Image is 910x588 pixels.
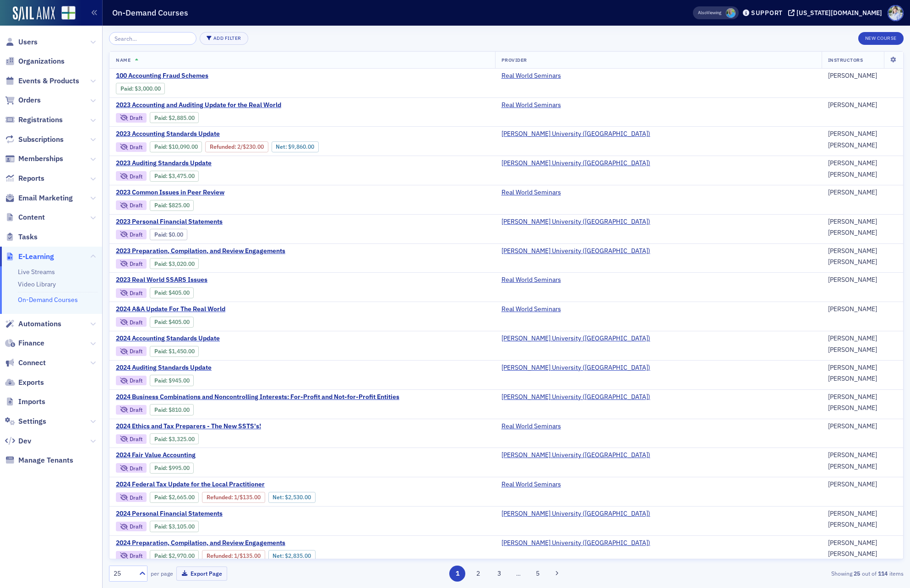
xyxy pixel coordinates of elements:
img: SailAMX [13,6,55,21]
div: Paid: 0 - $0 [150,229,187,240]
div: Refunded: 108 - $1009000 [205,141,268,152]
div: Draft [116,171,147,181]
div: Paid: 18 - $266500 [150,492,199,503]
button: 5 [529,566,545,582]
div: [PERSON_NAME] [828,422,877,431]
a: Paid [154,289,166,296]
span: $3,020.00 [169,260,195,267]
span: 2024 Ethics and Tax Preparers - The New SSTS's! [116,422,270,431]
a: [PERSON_NAME] [828,159,877,167]
div: [PERSON_NAME] [828,189,877,197]
span: Exports [18,378,44,388]
div: [PERSON_NAME] [828,375,877,383]
div: [PERSON_NAME] [828,141,877,150]
a: Paid [154,260,166,267]
a: Memberships [5,154,63,164]
div: Paid: 4 - $40500 [150,317,194,328]
div: Draft [116,288,147,298]
span: Registrations [18,115,63,125]
a: 2023 Accounting Standards Update [116,130,401,138]
span: 2024 Auditing Standards Update [116,364,270,372]
div: Paid: 23 - $288500 [150,112,199,123]
a: Paid [154,377,166,384]
a: On-Demand Courses [18,296,78,304]
strong: 25 [852,569,862,577]
a: Paid [154,114,166,121]
a: [PERSON_NAME] [828,130,877,138]
div: Draft [130,232,142,237]
div: Net: $986000 [272,141,319,152]
span: $405.00 [169,318,190,325]
a: Settings [5,416,46,426]
span: $2,970.00 [169,552,195,559]
div: Draft [130,145,142,150]
span: $135.00 [240,494,261,501]
div: Paid: 24 - $300000 [116,83,165,94]
span: Net : [272,552,285,559]
a: [PERSON_NAME] [828,72,877,80]
span: $995.00 [169,464,190,471]
span: : [154,523,169,530]
a: Paid [154,143,166,150]
a: [PERSON_NAME] [828,364,877,372]
span: 2024 Business Combinations and Noncontrolling Interests: For-Profit and Not-for-Profit Entities [116,393,399,401]
span: : [154,143,169,150]
a: Real World Seminars [501,480,561,489]
span: $810.00 [169,406,190,413]
a: Manage Tenants [5,455,73,465]
div: Draft [116,522,147,531]
a: [PERSON_NAME] University ([GEOGRAPHIC_DATA]) [501,364,650,372]
a: Real World Seminars [501,72,561,80]
a: [PERSON_NAME] University ([GEOGRAPHIC_DATA]) [501,451,650,459]
div: [PERSON_NAME] [828,218,877,226]
a: Finance [5,338,44,348]
a: [PERSON_NAME] University ([GEOGRAPHIC_DATA]) [501,334,650,343]
a: [PERSON_NAME] [828,229,877,237]
a: [PERSON_NAME] [828,247,877,255]
a: Paid [154,231,166,238]
a: Live Streams [18,268,55,276]
a: Events & Products [5,76,79,86]
span: $3,475.00 [169,173,195,179]
div: [PERSON_NAME] [828,404,877,412]
a: 2024 Auditing Standards Update [116,364,279,372]
span: : [210,143,237,150]
div: [PERSON_NAME] [828,334,877,343]
a: Paid [154,464,166,471]
a: [PERSON_NAME] University ([GEOGRAPHIC_DATA]) [501,130,650,138]
a: [PERSON_NAME] University ([GEOGRAPHIC_DATA]) [501,247,650,255]
a: [PERSON_NAME] [828,276,877,284]
a: Video Library [18,280,56,288]
div: Draft [130,437,142,442]
a: [PERSON_NAME] [828,451,877,459]
span: $1,450.00 [169,348,195,355]
span: Organizations [18,56,65,66]
div: Draft [130,495,142,500]
a: Orders [5,95,41,105]
div: Draft [130,378,142,383]
a: Refunded [210,143,234,150]
button: New Course [858,32,904,45]
a: [PERSON_NAME] [828,521,877,529]
a: Real World Seminars [501,276,561,284]
span: Viewing [698,10,721,16]
img: SailAMX [61,6,76,20]
a: Refunded [207,494,231,501]
span: Instructors [828,57,863,63]
a: Paid [120,85,132,92]
span: Orders [18,95,41,105]
span: Events & Products [18,76,79,86]
a: 2023 Accounting and Auditing Update for the Real World [116,101,284,109]
span: Net : [276,143,288,150]
div: Refunded: 25 - $297000 [202,550,265,561]
a: Real World Seminars [501,422,561,431]
a: [PERSON_NAME] University ([GEOGRAPHIC_DATA]) [501,393,650,401]
a: 100 Accounting Fraud Schemes [116,72,270,80]
a: Paid [154,436,166,442]
a: New Course [858,33,904,42]
span: Provider [501,57,527,63]
div: Draft [130,320,142,325]
a: 2023 Preparation, Compilation, and Review Engagements [116,247,285,255]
